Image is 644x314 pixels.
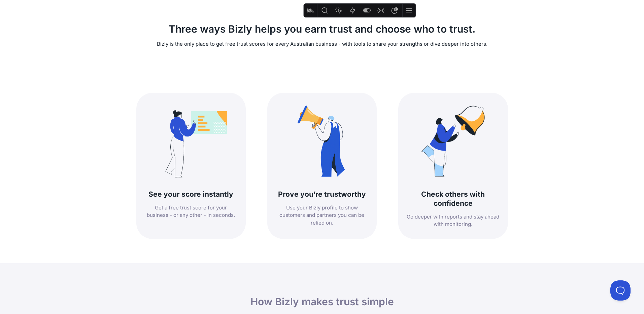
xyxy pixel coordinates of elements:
[398,93,508,239] a: Check who you work with Check others with confidence Go deeper with reports and stay ahead with m...
[144,190,238,199] h3: See your score instantly
[406,213,500,228] div: Go deeper with reports and stay ahead with monitoring.
[279,98,365,184] img: Share to build credibility
[410,98,496,184] img: Check who you work with
[136,296,508,308] h1: How Bizly makes trust simple
[275,190,369,199] h3: Prove you’re trustworthy
[136,93,246,239] a: See your trust rating See your score instantly Get a free trust score for your business - or any ...
[610,280,631,301] iframe: Toggle Customer Support
[406,190,500,208] h3: Check others with confidence
[267,93,377,239] a: Share to build credibility Prove you’re trustworthy Use your Bizly profile to show customers and ...
[136,23,508,35] h2: Three ways Bizly helps you earn trust and choose who to trust.
[148,98,234,184] img: See your trust rating
[144,204,238,219] div: Get a free trust score for your business - or any other - in seconds.
[275,204,369,227] div: Use your Bizly profile to show customers and partners you can be relied on.
[136,40,508,48] p: Bizly is the only place to get free trust scores for every Australian business - with tools to sh...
